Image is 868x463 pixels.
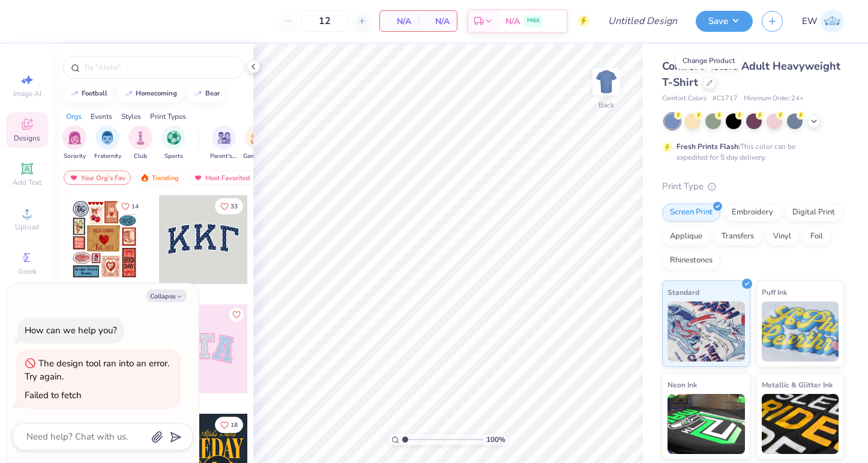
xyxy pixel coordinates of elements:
span: # C1717 [713,94,738,104]
span: Neon Ink [668,378,697,391]
button: Save [696,11,753,32]
span: Parent's Weekend [210,152,238,161]
div: Styles [121,111,141,122]
div: filter for Club [128,126,152,161]
button: football [63,85,113,103]
button: filter button [243,126,271,161]
img: trend_line.gif [193,90,203,97]
span: Fraternity [94,152,121,161]
span: Sports [164,152,183,161]
span: N/A [505,15,520,28]
div: Back [598,100,614,110]
span: 14 [131,204,139,210]
img: trend_line.gif [124,90,133,97]
div: filter for Sorority [62,126,86,161]
span: Puff Ink [762,286,787,298]
div: Vinyl [765,228,799,246]
span: FREE [527,17,540,25]
div: This color can be expedited for 5 day delivery. [677,141,824,163]
div: Transfers [714,228,762,246]
img: Sorority Image [68,131,82,145]
div: Print Type [662,180,844,193]
img: trend_line.gif [70,90,79,97]
span: 100 % [486,434,505,445]
div: filter for Game Day [243,126,271,161]
button: Like [215,198,243,214]
div: Digital Print [785,204,843,222]
img: Game Day Image [250,131,264,145]
span: 18 [231,422,238,428]
button: Like [116,198,144,214]
span: Upload [15,222,39,232]
div: Screen Print [662,204,720,222]
img: Puff Ink [762,301,839,362]
div: How can we help you? [25,324,117,336]
div: filter for Parent's Weekend [210,126,238,161]
div: Applique [662,228,710,246]
span: N/A [426,15,450,28]
input: – – [301,10,348,32]
a: EW [802,10,844,33]
div: Your Org's Fav [64,171,131,185]
div: Rhinestones [662,252,720,270]
span: Greek [18,267,37,276]
img: Standard [668,301,745,362]
div: Print Types [150,111,186,122]
div: Foil [803,228,831,246]
div: filter for Fraternity [94,126,121,161]
div: homecoming [136,90,177,97]
span: Sorority [64,152,86,161]
img: most_fav.gif [193,174,203,182]
span: Club [134,152,147,161]
img: Metallic & Glitter Ink [762,394,839,454]
img: Club Image [134,131,147,145]
img: Parent's Weekend Image [217,131,231,145]
button: filter button [161,126,185,161]
img: Back [594,70,618,94]
span: Standard [668,286,699,298]
img: Fraternity Image [101,131,114,145]
button: filter button [62,126,86,161]
button: filter button [210,126,238,161]
div: Trending [134,171,184,185]
div: Most Favorited [188,171,256,185]
img: most_fav.gif [69,174,79,182]
div: Events [91,111,112,122]
div: Failed to fetch [25,389,82,401]
img: Neon Ink [668,394,745,454]
div: The design tool ran into an error. Try again. [25,357,169,383]
input: Untitled Design [598,9,687,33]
span: N/A [387,15,411,28]
button: filter button [128,126,152,161]
div: Orgs [66,111,82,122]
span: Comfort Colors [662,94,707,104]
span: Add Text [13,178,41,187]
button: filter button [94,126,121,161]
button: bear [187,85,225,103]
img: Sports Image [167,131,181,145]
img: trending.gif [140,174,149,182]
span: EW [802,14,818,28]
span: 33 [231,204,238,210]
button: Like [215,417,243,433]
span: Minimum Order: 24 + [744,94,804,104]
button: homecoming [117,85,182,103]
span: Comfort Colors Adult Heavyweight T-Shirt [662,59,840,89]
button: Collapse [146,289,187,302]
div: football [82,90,107,97]
div: filter for Sports [161,126,185,161]
button: Like [229,307,244,322]
span: Designs [14,133,40,143]
span: Game Day [243,152,271,161]
strong: Fresh Prints Flash: [677,142,740,151]
span: Metallic & Glitter Ink [762,378,833,391]
div: bear [205,90,220,97]
div: Change Product [676,52,741,69]
span: Image AI [13,89,41,98]
input: Try "Alpha" [83,61,237,73]
img: Emma Webster [821,10,844,33]
div: Embroidery [724,204,781,222]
